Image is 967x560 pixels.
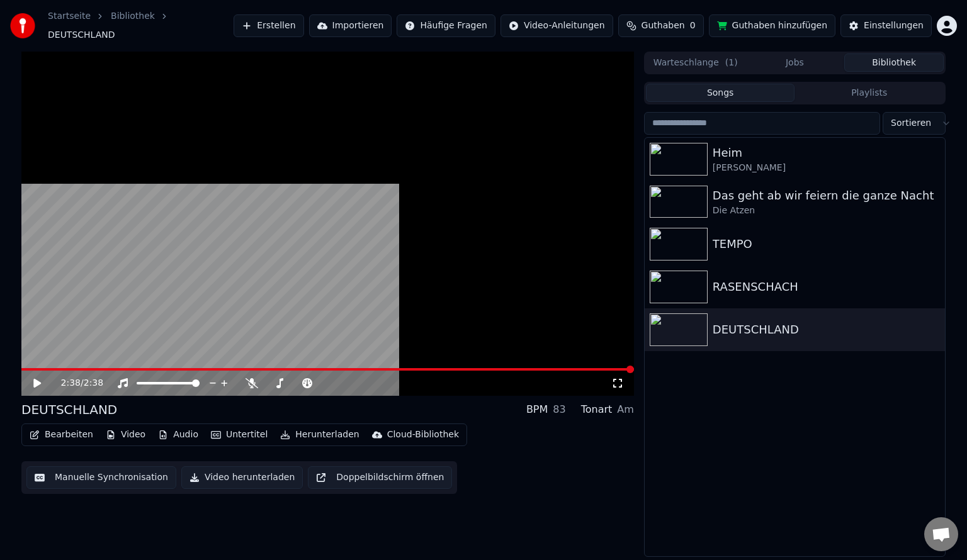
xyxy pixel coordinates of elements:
span: ( 1 ) [725,57,738,69]
button: Songs [646,84,795,102]
div: [PERSON_NAME] [713,162,940,174]
button: Einstellungen [840,14,932,37]
div: / [61,377,91,389]
div: RASENSCHACH [713,278,940,296]
span: Sortieren [891,117,931,130]
img: youka [10,13,35,38]
div: Am [617,402,634,417]
a: Startseite [48,10,91,23]
button: Erstellen [234,14,303,37]
div: Chat öffnen [924,517,958,551]
nav: breadcrumb [48,10,234,42]
button: Doppelbildschirm öffnen [308,466,452,489]
button: Untertitel [206,426,273,444]
button: Manuelle Synchronisation [26,466,176,489]
a: Bibliothek [111,10,155,23]
button: Video herunterladen [181,466,303,489]
span: 2:38 [84,377,103,389]
span: DEUTSCHLAND [48,29,115,42]
div: Cloud-Bibliothek [387,428,459,441]
button: Herunterladen [275,426,364,444]
span: Guthaben [642,20,685,32]
button: Häufige Fragen [397,14,495,37]
div: DEUTSCHLAND [21,401,117,418]
span: 2:38 [61,377,81,389]
button: Video [101,426,150,444]
div: Das geht ab wir feiern die ganze Nacht [713,187,940,204]
button: Video-Anleitungen [500,14,613,37]
div: Tonart [581,402,613,417]
div: DEUTSCHLAND [713,321,940,339]
button: Guthaben hinzufügen [709,14,836,37]
div: BPM [526,402,548,417]
button: Importieren [309,14,392,37]
span: 0 [690,20,696,32]
div: Heim [713,144,940,162]
div: Die Atzen [713,204,940,217]
button: Guthaben0 [618,14,704,37]
button: Playlists [795,84,944,102]
div: Einstellungen [864,20,924,32]
button: Warteschlange [646,53,745,72]
button: Jobs [745,53,845,72]
div: TEMPO [713,235,940,253]
button: Bearbeiten [25,426,98,444]
div: 83 [553,402,565,417]
button: Audio [153,426,203,444]
button: Bibliothek [844,53,944,72]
